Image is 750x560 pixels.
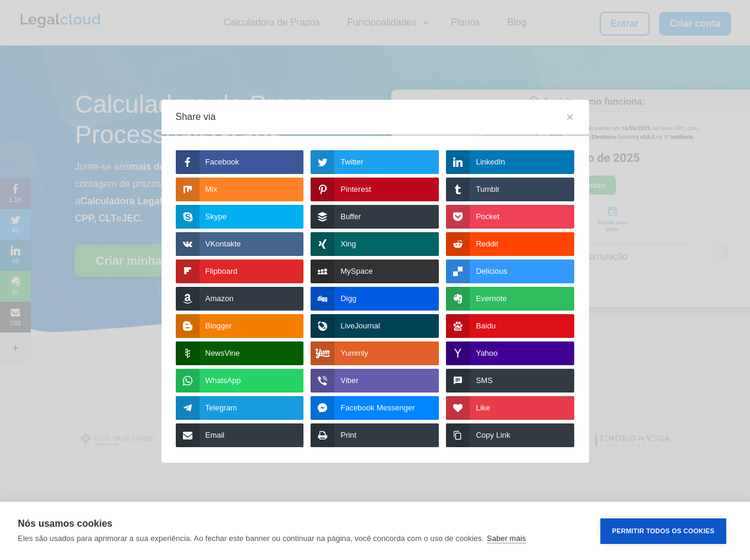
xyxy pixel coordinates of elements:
a: Skype [176,205,304,229]
span: Blogger [205,314,232,338]
span: Pinterest [340,178,371,201]
a: LiveJournal [311,314,439,338]
a: Twitter [311,150,439,174]
span: Share via [176,100,216,134]
a: Yahoo [446,341,574,365]
span: Telegram [205,396,237,420]
span: NewsVine [205,341,240,365]
span: Facebook Messenger [340,396,414,420]
span: Mix [205,178,217,201]
span: Evernote [476,287,507,311]
span: Pocket [476,205,499,229]
span: MySpace [340,260,372,283]
span: Yummly [340,341,368,365]
a: Amazon [176,287,304,311]
a: Yummly [311,341,439,365]
a: Delicious [446,260,574,283]
a: WhatsApp [176,369,304,393]
span: Flipboard [205,260,238,283]
a: Xing [311,232,439,256]
a: Evernote [446,287,574,311]
span: Buffer [340,205,360,229]
span: VKontakte [205,232,241,256]
a: SMS [446,369,574,393]
a: MySpace [311,260,439,283]
button: Permitir Todos os Cookies [600,518,726,544]
a: Digg [311,287,439,311]
a: Copy Link [446,423,574,447]
a: Saber mais [487,534,526,543]
span: Amazon [205,287,234,311]
a: LinkedIn [446,150,574,174]
span: Reddit [476,232,498,256]
span: Viber [340,369,358,393]
span: WhatsApp [205,369,241,393]
a: Pocket [446,205,574,229]
a: Facebook [176,150,304,174]
span: Skype [205,205,227,229]
span: Email [205,423,225,447]
span: Copy Link [476,423,510,447]
span: Delicious [476,260,507,283]
span: Xing [340,232,356,256]
a: Pinterest [311,178,439,201]
a: Like [446,396,574,420]
span: Print [340,423,356,447]
span: Tumblr [476,178,499,201]
span: Facebook [205,150,239,174]
a: Facebook Messenger [311,396,439,420]
a: VKontakte [176,232,304,256]
a: Viber [311,369,439,393]
span: Baidu [476,314,495,338]
a: NewsVine [176,341,304,365]
span: Yahoo [476,341,498,365]
span: Digg [340,287,356,311]
span: Twitter [340,150,363,174]
span: LiveJournal [340,314,380,338]
a: Email [176,423,304,447]
span: Like [476,396,490,420]
a: Telegram [176,396,304,420]
a: Reddit [446,232,574,256]
strong: Nós usamos cookies [18,518,112,529]
a: Flipboard [176,260,304,283]
a: Tumblr [446,178,574,201]
a: Buffer [311,205,439,229]
a: Print [311,423,439,447]
a: Blogger [176,314,304,338]
span: LinkedIn [476,150,505,174]
p: Eles são usados para aprimorar a sua experiência. Ao fechar este banner ou continuar na página, v... [18,534,484,543]
span: SMS [476,369,492,393]
a: Baidu [446,314,574,338]
a: Mix [176,178,304,201]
